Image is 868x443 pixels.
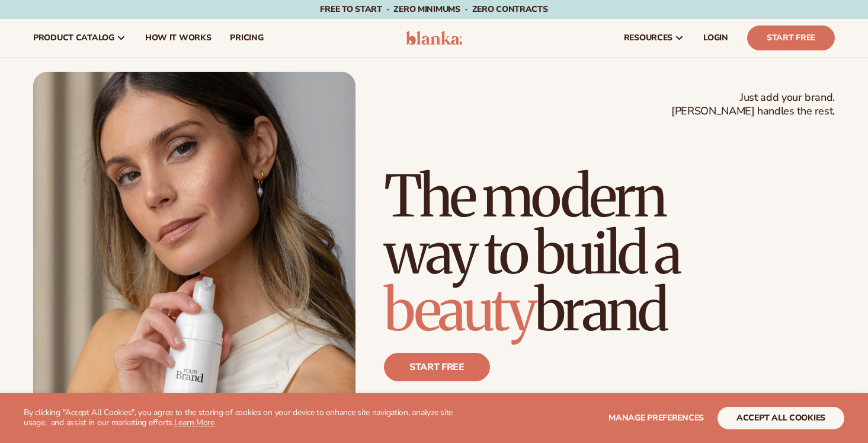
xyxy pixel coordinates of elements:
[33,33,114,43] span: product catalog
[24,408,460,428] p: By clicking "Accept All Cookies", you agree to the storing of cookies on your device to enhance s...
[608,407,704,429] button: Manage preferences
[608,412,704,423] span: Manage preferences
[747,26,835,50] a: Start Free
[136,19,221,57] a: How It Works
[220,19,273,57] a: pricing
[718,407,844,429] button: accept all cookies
[694,19,738,57] a: LOGIN
[24,19,136,57] a: product catalog
[384,353,490,381] a: Start free
[384,168,835,339] h1: The modern way to build a brand
[406,31,462,45] img: logo
[624,33,672,43] span: resources
[320,4,547,15] span: Free to start · ZERO minimums · ZERO contracts
[174,417,214,428] a: Learn More
[145,33,212,43] span: How It Works
[614,19,694,57] a: resources
[384,275,534,346] span: beauty
[230,33,263,43] span: pricing
[703,33,728,43] span: LOGIN
[671,91,835,119] span: Just add your brand. [PERSON_NAME] handles the rest.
